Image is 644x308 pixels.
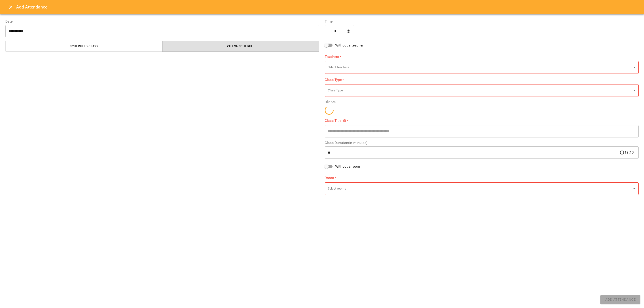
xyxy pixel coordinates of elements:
[328,65,631,70] p: Select teachers...
[325,119,346,122] span: Class Title
[328,186,631,191] p: Select rooms
[325,141,639,145] label: Class Duration(in minutes)
[8,44,160,49] span: Scheduled class
[165,44,317,49] span: Out of Schedule
[335,164,360,169] span: Without a room
[162,41,320,52] button: Out of Schedule
[328,88,631,93] p: Class Type
[325,182,639,195] div: Select rooms
[325,20,639,23] label: Time
[325,54,639,59] label: Teachers
[16,4,639,11] h6: Add Attendance
[325,77,639,82] label: Class Type
[325,61,639,74] div: Select teachers...
[5,20,319,23] label: Date
[325,84,639,97] div: Class Type
[335,43,364,48] span: Without a teacher
[343,119,346,122] svg: Please specify class title or select clients
[5,2,16,13] button: Close
[325,100,639,104] label: Clients
[5,41,163,52] button: Scheduled class
[325,175,639,181] label: Room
